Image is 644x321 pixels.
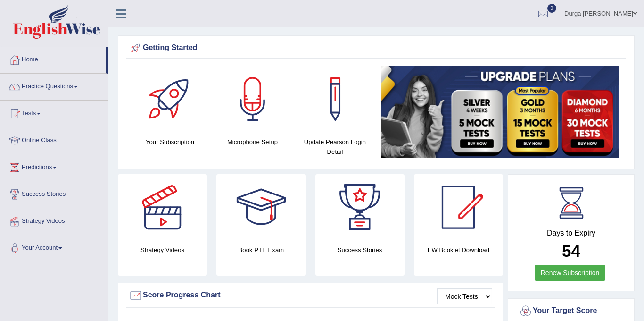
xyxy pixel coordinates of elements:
[216,245,305,255] h4: Book PTE Exam
[133,137,206,147] h4: Your Subscription
[118,245,207,255] h4: Strategy Videos
[0,181,108,205] a: Success Stories
[519,229,624,237] h4: Days to Expiry
[0,74,108,97] a: Practice Questions
[129,288,492,303] div: Score Progress Chart
[298,137,372,157] h4: Update Pearson Login Detail
[0,235,108,259] a: Your Account
[414,245,503,255] h4: EW Booklet Download
[129,41,624,55] div: Getting Started
[0,154,108,178] a: Predictions
[0,47,106,70] a: Home
[0,208,108,232] a: Strategy Videos
[216,137,289,147] h4: Microphone Setup
[562,242,580,260] b: 54
[381,66,619,158] img: small5.jpg
[0,101,108,124] a: Tests
[535,265,606,281] a: Renew Subscription
[315,245,405,255] h4: Success Stories
[0,127,108,151] a: Online Class
[519,304,624,318] div: Your Target Score
[547,4,557,13] span: 0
